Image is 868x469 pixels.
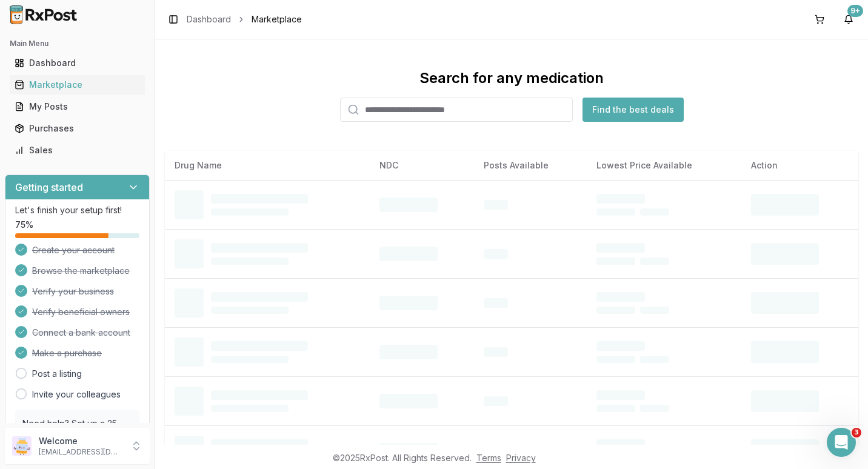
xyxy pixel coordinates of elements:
span: Browse the marketplace [32,265,130,277]
h2: Main Menu [10,39,145,48]
span: 3 [852,428,861,437]
div: Purchases [15,122,140,135]
a: Invite your colleagues [32,388,121,401]
span: Create your account [32,244,115,256]
span: 75 % [15,219,33,231]
a: Dashboard [10,52,145,74]
button: 9+ [839,10,858,29]
button: Dashboard [5,53,150,73]
button: Sales [5,141,150,160]
a: My Posts [10,96,145,118]
p: Welcome [39,435,123,447]
button: Marketplace [5,75,150,95]
th: Action [741,151,858,180]
span: Marketplace [252,13,302,25]
button: Purchases [5,119,150,138]
p: Let's finish your setup first! [15,204,139,216]
div: 9+ [847,5,863,17]
th: Posts Available [474,151,587,180]
span: Verify beneficial owners [32,306,130,318]
p: [EMAIL_ADDRESS][DOMAIN_NAME] [39,447,123,457]
div: My Posts [15,101,140,113]
div: Marketplace [15,79,140,91]
th: NDC [370,151,474,180]
th: Lowest Price Available [587,151,741,180]
a: Dashboard [187,13,231,25]
h3: Getting started [15,180,83,195]
div: Search for any medication [419,68,604,88]
p: Need help? Set up a 25 minute call with our team to set up. [22,417,132,454]
div: Sales [15,144,140,156]
img: RxPost Logo [5,5,82,24]
a: Marketplace [10,74,145,96]
a: Sales [10,139,145,161]
img: User avatar [12,436,32,456]
a: Privacy [506,453,536,463]
button: My Posts [5,97,150,116]
a: Purchases [10,118,145,139]
button: Find the best deals [583,98,684,122]
a: Post a listing [32,368,82,380]
span: Make a purchase [32,347,102,359]
th: Drug Name [165,151,370,180]
div: Dashboard [15,57,140,69]
a: Terms [476,453,501,463]
span: Connect a bank account [32,327,130,339]
iframe: Intercom live chat [827,428,856,457]
span: Verify your business [32,285,114,298]
nav: breadcrumb [187,13,302,25]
